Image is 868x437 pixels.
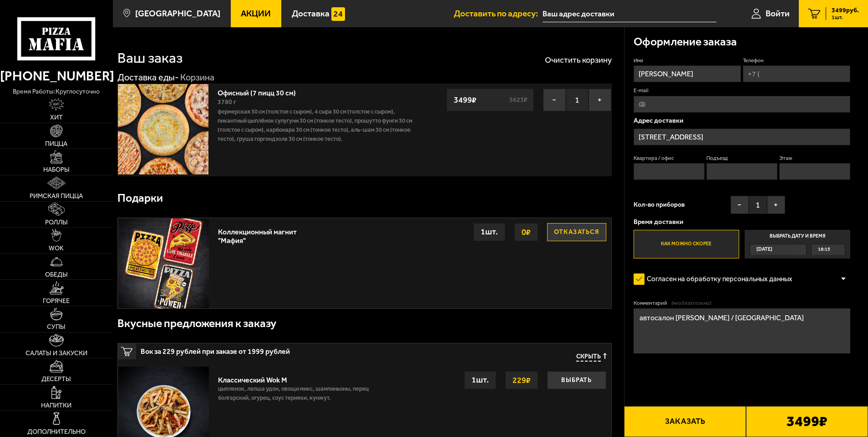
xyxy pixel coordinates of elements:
span: 1 [566,89,589,111]
input: +7 ( [743,65,850,82]
button: − [731,196,749,214]
input: Имя [634,65,741,82]
span: Горячее [43,298,70,304]
h1: Ваш заказ [117,51,183,65]
span: [DATE] [756,244,772,255]
label: Имя [634,57,741,65]
p: Адрес доставки [634,117,851,124]
span: Обеды [45,272,68,278]
h3: Вкусные предложения к заказу [117,318,276,329]
span: Скрыть [576,353,601,362]
span: Роллы [45,219,68,226]
input: Ваш адрес доставки [543,5,716,22]
label: Квартира / офис [634,154,705,162]
label: Комментарий [634,299,851,307]
button: − [543,89,566,111]
button: + [767,196,785,214]
b: 3499 ₽ [787,414,827,429]
strong: 229 ₽ [510,372,533,389]
button: Заказать [624,406,746,437]
div: Коллекционный магнит "Мафия" [218,223,302,245]
span: Войти [766,9,790,18]
span: Дополнительно [27,429,86,435]
span: Пицца [45,141,67,147]
span: Вок за 229 рублей при заказе от 1999 рублей [141,343,437,355]
span: [GEOGRAPHIC_DATA] [135,9,220,18]
span: Десерты [41,376,71,382]
button: Выбрать [547,371,606,389]
a: Офисный (7 пицц 30 см) [218,86,305,97]
button: + [589,89,611,111]
strong: 3499 ₽ [452,91,479,109]
a: Коллекционный магнит "Мафия"Отказаться0₽1шт. [118,218,611,309]
span: Наборы [43,167,70,173]
span: Акции [241,9,271,18]
label: Подъезд [706,154,778,162]
div: Классический Wok M [218,371,376,384]
span: Хит [50,114,63,121]
div: Корзина [180,72,214,84]
div: 1 шт. [464,371,496,389]
span: 3499 руб. [832,7,859,14]
div: 1 шт. [473,223,505,241]
span: Супы [47,324,66,330]
span: 3780 г [218,98,236,106]
strong: 0 ₽ [519,223,533,241]
span: 1 шт. [832,15,859,20]
p: Время доставки [634,218,851,225]
span: Доставка [292,9,330,18]
span: (необязательно) [671,299,711,307]
button: Скрыть [576,353,607,362]
p: цыпленок, лапша удон, овощи микс, шампиньоны, перец болгарский, огурец, соус терияки, кунжут. [218,384,376,407]
span: Римская пицца [30,193,83,199]
span: 18:15 [818,244,830,255]
button: Отказаться [547,223,606,241]
button: Очистить корзину [545,56,612,64]
span: Салаты и закуски [25,350,87,357]
span: Доставить по адресу: [454,9,543,18]
s: 5623 ₽ [508,97,529,103]
label: Как можно скорее [634,230,739,259]
label: Выбрать дату и время [745,230,850,259]
h3: Подарки [117,193,163,204]
label: Согласен на обработку персональных данных [634,270,802,288]
span: 1 [749,196,767,214]
h3: Оформление заказа [634,36,737,48]
span: WOK [49,245,64,252]
span: Кол-во приборов [634,202,685,208]
input: @ [634,96,851,113]
a: Доставка еды- [117,72,179,83]
label: Этаж [779,154,851,162]
label: Телефон [743,57,850,65]
p: Фермерская 30 см (толстое с сыром), 4 сыра 30 см (толстое с сыром), Пикантный цыплёнок сулугуни 3... [218,107,419,143]
label: E-mail [634,87,851,94]
img: 15daf4d41897b9f0e9f617042186c801.svg [331,7,345,21]
span: Напитки [41,402,71,409]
